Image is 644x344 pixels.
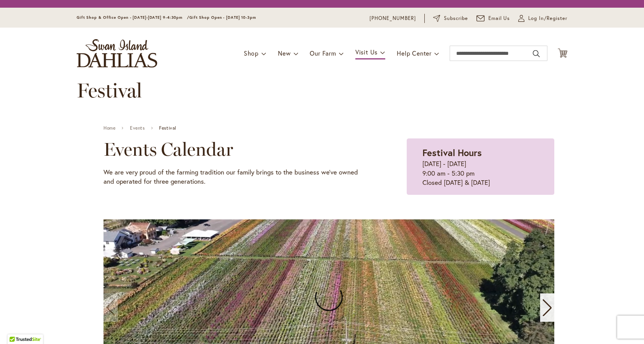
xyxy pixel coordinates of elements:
h2: Events Calendar [103,138,368,160]
a: [PHONE_NUMBER] [370,15,416,22]
span: Email Us [488,15,510,22]
span: Gift Shop & Office Open - [DATE]-[DATE] 9-4:30pm / [77,15,189,20]
a: Email Us [476,15,510,22]
p: We are very proud of the farming tradition our family brings to the business we've owned and oper... [103,168,368,186]
span: Shop [244,49,259,57]
strong: Festival Hours [422,146,482,159]
iframe: Launch Accessibility Center [6,317,27,338]
span: Help Center [397,49,432,57]
span: Subscribe [444,15,468,22]
span: Gift Shop Open - [DATE] 10-3pm [189,15,256,20]
span: New [278,49,291,57]
span: Festival [159,125,176,131]
a: Events [130,125,145,131]
span: Festival [77,78,142,102]
a: Home [103,125,115,131]
button: Search [533,48,540,60]
span: Our Farm [310,49,336,57]
a: store logo [77,39,157,67]
span: Visit Us [355,48,378,56]
a: Log In/Register [518,15,567,22]
p: [DATE] - [DATE] 9:00 am - 5:30 pm Closed [DATE] & [DATE] [422,159,539,187]
span: Log In/Register [528,15,567,22]
a: Subscribe [433,15,468,22]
